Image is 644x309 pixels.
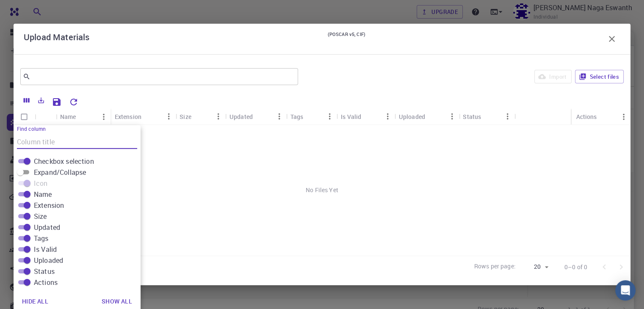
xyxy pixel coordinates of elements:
[18,6,49,14] span: Support
[65,94,82,110] button: Reset Explorer Settings
[60,108,76,125] div: Name
[229,108,253,125] div: Updated
[111,108,176,125] div: Extension
[17,135,137,149] input: Column title
[34,255,63,265] span: Uploaded
[564,263,587,271] p: 0–0 of 0
[445,110,459,123] button: Menu
[399,108,425,125] div: Uploaded
[459,108,514,125] div: Status
[474,262,516,272] p: Rows per page:
[34,233,49,243] span: Tags
[97,110,111,124] button: Menu
[180,108,191,125] div: Size
[56,108,111,125] div: Name
[141,110,155,123] button: Sort
[572,108,630,125] div: Actions
[341,108,361,125] div: Is Valid
[34,189,52,199] span: Name
[35,108,56,125] div: Icon
[576,108,597,125] div: Actions
[615,280,636,301] div: Open Intercom Messenger
[328,30,365,47] small: (POSCAR v5, CIF)
[24,30,620,47] div: Upload Materials
[463,108,481,125] div: Status
[272,110,286,123] button: Menu
[519,261,551,273] div: 20
[34,200,64,210] span: Extension
[617,110,630,124] button: Menu
[191,110,205,123] button: Sort
[175,108,225,125] div: Size
[381,110,395,123] button: Menu
[212,110,225,123] button: Menu
[34,167,86,177] span: Expand/Collapse
[286,108,337,125] div: Tags
[290,108,303,125] div: Tags
[337,108,395,125] div: Is Valid
[225,108,286,125] div: Updated
[501,110,514,123] button: Menu
[48,94,65,110] button: Save Explorer Settings
[575,70,624,83] button: Select files
[34,222,60,232] span: Updated
[34,244,57,254] span: Is Valid
[162,110,175,123] button: Menu
[34,178,48,188] span: Icon
[14,125,630,256] div: No Files Yet
[34,94,48,107] button: Export
[34,211,47,221] span: Size
[395,108,459,125] div: Uploaded
[19,94,34,107] button: Columns
[34,266,55,276] span: Status
[115,108,141,125] div: Extension
[34,277,58,287] span: Actions
[253,110,266,123] button: Sort
[323,110,337,123] button: Menu
[17,125,46,132] label: Find column
[34,156,94,166] span: Checkbox selection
